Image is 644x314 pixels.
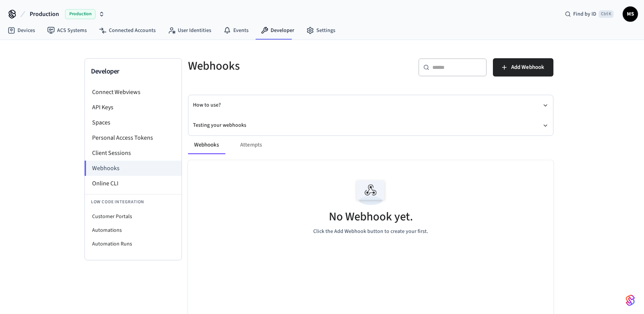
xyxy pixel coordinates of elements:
span: Add Webhook [511,62,544,72]
img: SeamLogoGradient.69752ec5.svg [626,294,635,306]
li: Connect Webviews [85,84,182,100]
li: Personal Access Tokens [85,130,182,145]
button: Add Webhook [493,58,553,77]
h3: Developer [91,66,175,77]
li: Online CLI [85,176,182,191]
button: MS [623,6,638,22]
li: Low Code Integration [85,194,182,210]
li: Customer Portals [85,210,182,223]
a: Settings [300,24,341,37]
a: Connected Accounts [93,24,162,37]
li: Automation Runs [85,237,182,251]
li: Client Sessions [85,145,182,161]
button: How to use? [193,95,548,115]
div: ant example [188,136,553,154]
span: Find by ID [573,10,596,18]
h5: No Webhook yet. [329,209,413,225]
img: Webhook Empty State [354,175,388,210]
a: Developer [255,24,300,37]
li: Webhooks [84,161,182,176]
span: Production [65,9,96,19]
a: Events [217,24,255,37]
h5: Webhooks [188,58,366,74]
a: ACS Systems [41,24,93,37]
p: Click the Add Webhook button to create your first. [313,228,428,236]
span: Production [30,10,59,19]
div: Find by IDCtrl K [559,7,620,21]
a: Devices [2,24,41,37]
li: Spaces [85,115,182,130]
span: MS [623,7,637,21]
button: Webhooks [188,136,225,154]
li: Automations [85,223,182,237]
li: API Keys [85,100,182,115]
a: User Identities [162,24,217,37]
span: Ctrl K [599,10,614,18]
button: Testing your webhooks [193,115,548,135]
